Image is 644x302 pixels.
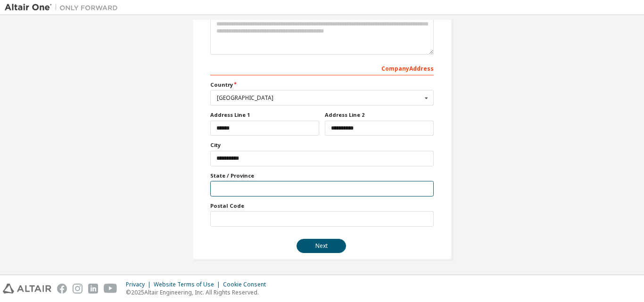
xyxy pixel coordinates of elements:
div: Privacy [126,281,154,288]
label: Country [210,81,434,89]
div: [GEOGRAPHIC_DATA] [217,95,422,101]
label: State / Province [210,172,434,180]
p: © 2025 Altair Engineering, Inc. All Rights Reserved. [126,288,272,296]
div: Website Terms of Use [154,281,223,288]
button: Next [297,239,346,253]
label: Postal Code [210,202,434,210]
label: City [210,141,434,149]
img: Altair One [5,3,123,12]
img: instagram.svg [73,284,83,294]
div: Company Address [210,60,434,75]
img: linkedin.svg [88,284,98,294]
img: youtube.svg [104,284,117,294]
img: altair_logo.svg [3,284,51,294]
label: Address Line 2 [325,111,434,119]
div: Cookie Consent [223,281,272,288]
img: facebook.svg [57,284,67,294]
label: Address Line 1 [210,111,319,119]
